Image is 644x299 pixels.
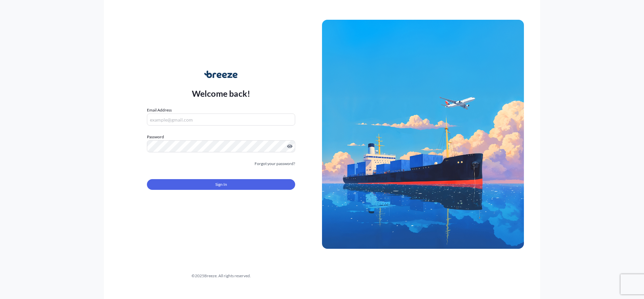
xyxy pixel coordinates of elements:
[215,181,227,188] span: Sign In
[322,20,524,249] img: Ship illustration
[192,88,251,99] p: Welcome back!
[287,144,292,149] button: Show password
[255,160,295,167] a: Forgot your password?
[147,114,295,126] input: example@gmail.com
[120,273,322,279] div: © 2025 Breeze. All rights reserved.
[147,134,295,140] label: Password
[147,107,172,114] label: Email Address
[147,179,295,190] button: Sign In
